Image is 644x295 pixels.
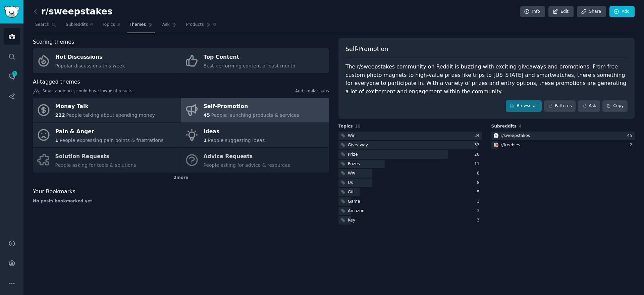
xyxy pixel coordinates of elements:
[345,63,628,96] div: The r/sweepstakes community on Reddit is buzzing with exciting giveaways and promotions. From fre...
[211,112,299,118] span: People launching products & services
[348,208,365,214] div: Amazon
[63,19,95,33] a: Subreddits4
[348,199,360,205] div: Game
[348,180,353,186] div: Us
[12,71,18,76] span: 4
[129,22,146,28] span: Themes
[474,161,482,167] div: 11
[630,142,635,148] div: 2
[213,22,216,28] span: 0
[204,112,210,118] span: 45
[609,6,635,17] a: Add
[338,160,482,168] a: Prizes11
[348,133,356,139] div: Win
[33,198,329,204] div: No posts bookmarked yet
[491,141,635,149] a: freebiesr/freebies2
[477,189,482,195] div: 5
[491,124,517,130] span: Subreddits
[66,112,155,118] span: People talking about spending money
[55,101,155,112] div: Money Talk
[33,98,181,122] a: Money Talk222People talking about spending money
[60,138,164,143] span: People expressing pain points & frustrations
[338,169,482,178] a: Ww8
[348,142,368,148] div: Giveaway
[338,124,353,130] span: Topics
[338,141,482,149] a: Giveaway33
[55,63,125,68] span: Popular discussions this week
[338,207,482,215] a: Amazon3
[338,188,482,196] a: Gift5
[338,197,482,206] a: Game3
[578,100,600,112] a: Ask
[55,52,125,63] div: Hot Discussions
[4,68,20,85] a: 4
[577,6,606,17] a: Share
[33,19,59,33] a: Search
[348,152,358,158] div: Prize
[348,189,355,195] div: Gift
[33,88,329,95] div: Small audience, could have low # of results.
[295,88,329,95] a: Add similar subs
[474,152,482,158] div: 26
[355,124,361,129] span: 10
[602,100,628,112] button: Copy
[544,100,576,112] a: Patterns
[338,150,482,159] a: Prize26
[204,126,265,137] div: Ideas
[348,161,360,167] div: Prizes
[55,112,65,118] span: 222
[501,133,530,139] div: r/ sweepstakes
[33,48,181,73] a: Hot DiscussionsPopular discussions this week
[474,133,482,139] div: 34
[474,142,482,148] div: 33
[338,179,482,187] a: Us8
[33,173,329,183] div: 2 more
[477,208,482,214] div: 3
[345,45,388,53] span: Self-Promotion
[160,19,179,33] a: Ask
[208,138,265,143] span: People suggesting ideas
[33,6,112,17] h2: r/sweepstakes
[501,142,520,148] div: r/ freebies
[548,6,574,17] a: Edit
[477,180,482,186] div: 8
[491,132,635,140] a: sweepstakesr/sweepstakes45
[477,217,482,224] div: 3
[477,170,482,177] div: 8
[100,19,122,33] a: Topics3
[35,22,49,28] span: Search
[90,22,93,28] span: 4
[338,216,482,225] a: Key3
[494,143,498,147] img: freebies
[477,199,482,205] div: 3
[348,170,355,177] div: Ww
[127,19,155,33] a: Themes
[117,22,120,28] span: 3
[506,100,542,112] a: Browse all
[204,138,207,143] span: 1
[204,101,299,112] div: Self-Promotion
[181,48,329,73] a: Top ContentBest-performing content of past month
[204,52,296,63] div: Top Content
[494,133,498,138] img: sweepstakes
[33,123,181,148] a: Pain & Anger1People expressing pain points & frustrations
[184,19,218,33] a: Products0
[520,6,545,17] a: Info
[55,138,59,143] span: 1
[162,22,170,28] span: Ask
[33,78,80,86] span: AI-tagged themes
[4,6,19,18] img: GummySearch logo
[66,22,88,28] span: Subreddits
[102,22,115,28] span: Topics
[338,132,482,140] a: Win34
[204,63,296,68] span: Best-performing content of past month
[627,133,635,139] div: 45
[33,188,75,196] span: Your Bookmarks
[519,124,522,129] span: 4
[181,98,329,122] a: Self-Promotion45People launching products & services
[55,126,164,137] div: Pain & Anger
[348,217,355,224] div: Key
[33,38,74,46] span: Scoring themes
[186,22,204,28] span: Products
[181,123,329,148] a: Ideas1People suggesting ideas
